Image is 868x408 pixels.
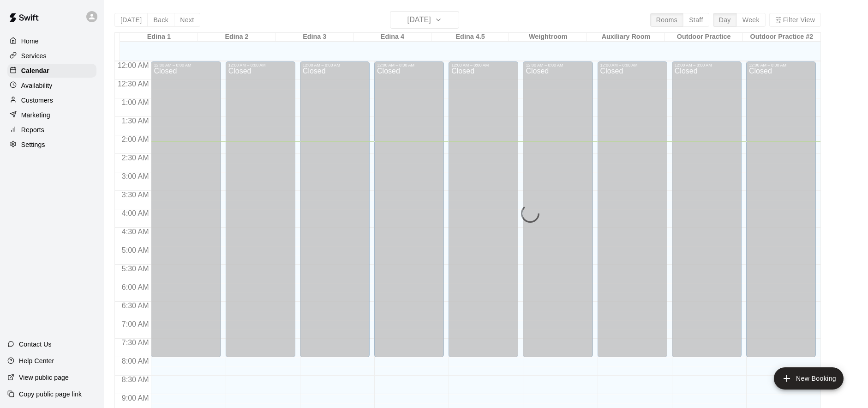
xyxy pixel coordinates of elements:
div: 12:00 AM – 8:00 AM [675,63,739,67]
a: Home [7,34,96,48]
div: 12:00 AM – 8:00 AM: Closed [449,61,518,357]
p: Reports [21,125,44,134]
p: Contact Us [19,340,52,349]
span: 4:30 AM [120,228,151,236]
div: 12:00 AM – 8:00 AM [154,63,218,67]
div: 12:00 AM – 8:00 AM: Closed [523,61,593,357]
div: 12:00 AM – 8:00 AM [451,63,515,67]
div: Closed [228,67,293,360]
span: 1:30 AM [120,117,151,125]
span: 8:30 AM [120,376,151,384]
span: 7:30 AM [120,339,151,347]
div: Edina 1 [120,33,198,42]
p: Customers [21,96,53,105]
div: Closed [526,67,590,360]
div: Closed [154,67,218,360]
p: Services [21,51,47,61]
span: 2:30 AM [120,154,151,162]
div: 12:00 AM – 8:00 AM: Closed [374,61,444,357]
div: Outdoor Practice #2 [743,33,821,42]
div: Closed [303,67,367,360]
div: Outdoor Practice [665,33,743,42]
div: 12:00 AM – 8:00 AM: Closed [598,61,667,357]
span: 3:00 AM [120,172,151,180]
p: Home [21,37,39,46]
span: 6:30 AM [120,302,151,310]
span: 1:00 AM [120,98,151,106]
span: 5:00 AM [120,246,151,254]
div: 12:00 AM – 8:00 AM [228,63,293,67]
div: 12:00 AM – 8:00 AM: Closed [151,61,221,357]
span: 3:30 AM [120,191,151,199]
div: 12:00 AM – 8:00 AM: Closed [672,61,742,357]
div: Closed [377,67,441,360]
div: 12:00 AM – 8:00 AM [600,63,664,67]
span: 8:00 AM [120,357,151,365]
p: Settings [21,140,45,149]
span: 5:30 AM [120,265,151,273]
div: 12:00 AM – 8:00 AM: Closed [226,61,295,357]
a: Settings [7,138,96,152]
div: Weightroom [509,33,587,42]
div: 12:00 AM – 8:00 AM [303,63,367,67]
div: Auxiliary Room [587,33,665,42]
div: 12:00 AM – 8:00 AM [749,63,813,67]
p: View public page [19,373,69,382]
p: Copy public page link [19,390,82,399]
div: Closed [749,67,813,360]
a: Customers [7,93,96,107]
div: Closed [600,67,664,360]
div: Closed [451,67,515,360]
div: 12:00 AM – 8:00 AM [377,63,441,67]
span: 9:00 AM [120,394,151,402]
div: Edina 4.5 [431,33,509,42]
span: 6:00 AM [120,283,151,291]
p: Help Center [19,356,54,365]
span: 7:00 AM [120,320,151,328]
p: Availability [21,81,53,90]
div: 12:00 AM – 8:00 AM [526,63,590,67]
div: 12:00 AM – 8:00 AM: Closed [746,61,816,357]
a: Calendar [7,64,96,78]
span: 12:00 AM [115,61,151,69]
a: Availability [7,79,96,92]
p: Calendar [21,66,49,75]
span: 2:00 AM [120,135,151,143]
a: Services [7,49,96,63]
a: Marketing [7,108,96,122]
div: 12:00 AM – 8:00 AM: Closed [300,61,370,357]
div: Edina 4 [353,33,431,42]
p: Marketing [21,110,50,120]
span: 12:30 AM [115,80,151,88]
button: add [774,367,844,390]
span: 4:00 AM [120,209,151,217]
a: Reports [7,123,96,137]
div: Edina 2 [198,33,276,42]
div: Edina 3 [275,33,353,42]
div: Closed [675,67,739,360]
